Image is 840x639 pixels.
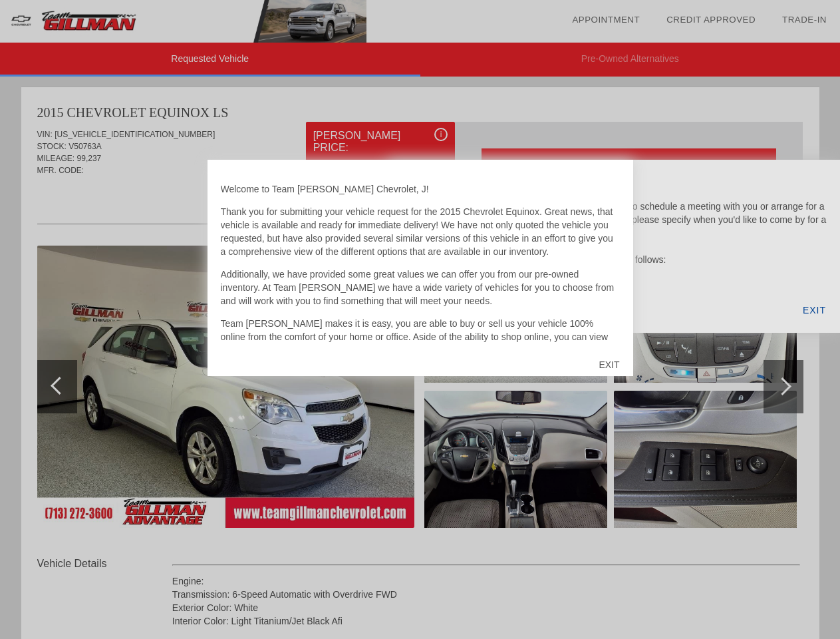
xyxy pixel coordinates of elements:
a: Credit Approved [666,15,756,25]
a: Trade-In [782,15,827,25]
p: Thank you for submitting your vehicle request for the 2015 Chevrolet Equinox. Great news, that ve... [221,205,620,258]
p: Additionally, we have provided some great values we can offer you from our pre-owned inventory. A... [221,268,620,308]
p: Team [PERSON_NAME] makes it is easy, you are able to buy or sell us your vehicle 100% online from... [221,317,620,397]
a: Appointment [572,15,640,25]
p: Welcome to Team [PERSON_NAME] Chevrolet, J! [221,182,620,196]
div: EXIT [585,345,632,385]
